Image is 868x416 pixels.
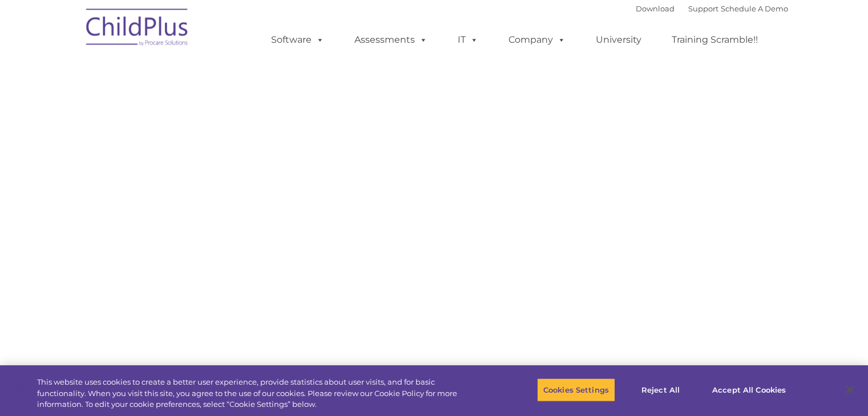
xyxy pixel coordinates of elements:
[706,378,792,402] button: Accept All Cookies
[688,4,718,13] a: Support
[497,28,577,51] a: Company
[446,28,490,51] a: IT
[260,28,336,51] a: Software
[80,1,195,58] img: ChildPlus by Procare Solutions
[625,378,696,402] button: Reject All
[584,28,653,51] a: University
[343,28,439,51] a: Assessments
[721,4,788,13] a: Schedule A Demo
[537,378,615,402] button: Cookies Settings
[837,377,862,402] button: Close
[660,28,769,51] a: Training Scramble!!
[636,4,788,13] font: |
[37,377,478,410] div: This website uses cookies to create a better user experience, provide statistics about user visit...
[636,4,675,13] a: Download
